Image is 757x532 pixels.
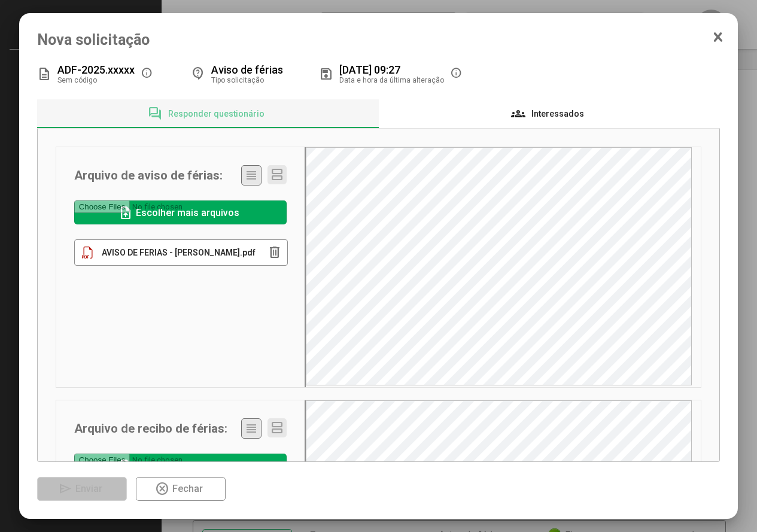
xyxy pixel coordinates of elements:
span: AVISO DE FERIAS - [PERSON_NAME].pdf [102,248,256,257]
mat-icon: description [37,67,51,81]
span: Enviar [75,483,102,494]
span: Arquivo de aviso de férias: [74,168,223,183]
span: Arquivo de recibo de férias: [74,421,227,436]
span: Data e hora da última alteração [339,76,444,84]
mat-icon: send [58,482,72,496]
mat-icon: view_agenda [270,168,284,182]
span: Responder questionário [168,109,265,118]
span: Aviso de férias [211,63,283,76]
span: Tipo solicitação [211,76,264,84]
mat-icon: delete [267,245,282,260]
span: [DATE] 09:27 [339,63,400,76]
button: Enviar [37,477,127,501]
mat-icon: info [141,67,155,81]
span: Sem código [57,76,97,84]
span: Nova solicitação [37,31,720,48]
mat-icon: view_agenda [270,421,284,435]
span: ADF-2025.xxxxx [57,63,135,76]
mat-icon: contact_support [191,67,205,81]
mat-icon: highlight_off [155,482,169,496]
button: Fechar [136,477,226,501]
mat-icon: info [450,67,464,81]
mat-icon: save [319,67,333,81]
span: Interessados [531,109,584,118]
mat-icon: forum [148,107,162,121]
mat-icon: groups [511,107,525,121]
span: Fechar [172,483,203,494]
